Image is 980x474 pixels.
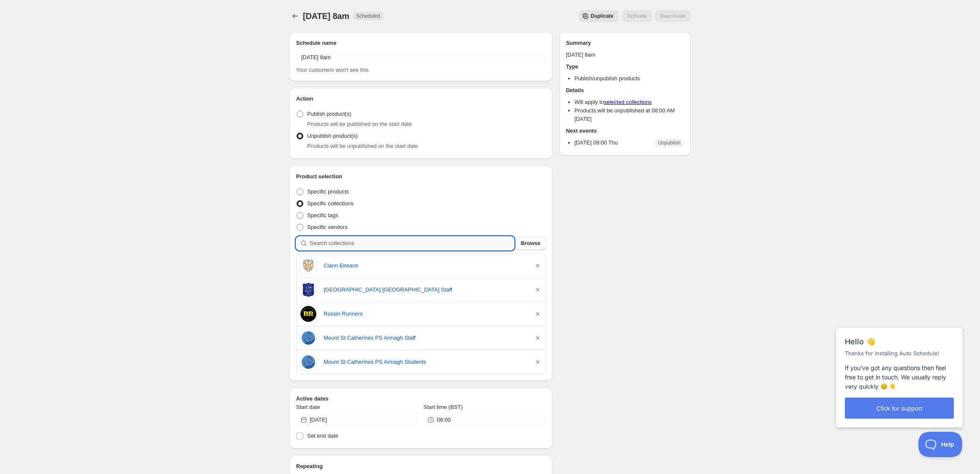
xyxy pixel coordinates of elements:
span: Products will be unpublished on the start date [307,143,418,149]
span: Unpublish product(s) [307,133,358,139]
li: Publish/unpublish products [574,74,684,83]
h2: Details [566,86,684,95]
a: Rossin Runners [324,310,527,318]
h2: Product selection [296,172,546,181]
span: [DATE] 8am [303,11,349,21]
a: [GEOGRAPHIC_DATA] [GEOGRAPHIC_DATA] Staff [324,286,527,294]
iframe: Help Scout Beacon - Messages and Notifications [832,306,968,432]
h2: Action [296,95,546,103]
h2: Repeating [296,462,546,471]
li: Will apply to [574,98,684,106]
span: Specific collections [307,200,354,207]
button: Secondary action label [579,10,618,22]
button: Schedules [289,10,301,22]
h2: Next events [566,127,684,135]
p: [DATE] 8am [566,51,684,59]
span: Products will be published on the start date [307,121,412,127]
button: Browse [516,237,546,250]
span: Publish product(s) [307,111,351,117]
h2: Summary [566,39,684,47]
li: Products will be unpublished at 08:00 AM [DATE] [574,106,684,123]
span: Specific tags [307,212,338,218]
span: Browse [521,239,541,248]
span: Specific products [307,188,349,195]
span: Scheduled [356,13,380,19]
a: selected collections [604,99,652,105]
span: Your customers won't see this [296,67,369,73]
span: Set end date [307,433,338,439]
input: Search collections [310,237,514,250]
a: Mount St Catherines PS Armagh Students [324,358,527,366]
span: Start date [296,404,320,410]
a: Clann Eireann [324,262,527,270]
span: Unpublish [658,139,681,146]
h2: Active dates [296,395,546,403]
span: Start time (BST) [423,404,463,410]
p: [DATE] 08:00 Thu [574,139,618,147]
span: Duplicate [591,13,613,19]
h2: Schedule name [296,39,546,47]
a: Mount St Catherines PS Armagh Staff [324,334,527,342]
h2: Type [566,63,684,71]
span: Specific vendors [307,224,347,230]
iframe: Help Scout Beacon - Open [918,432,963,457]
